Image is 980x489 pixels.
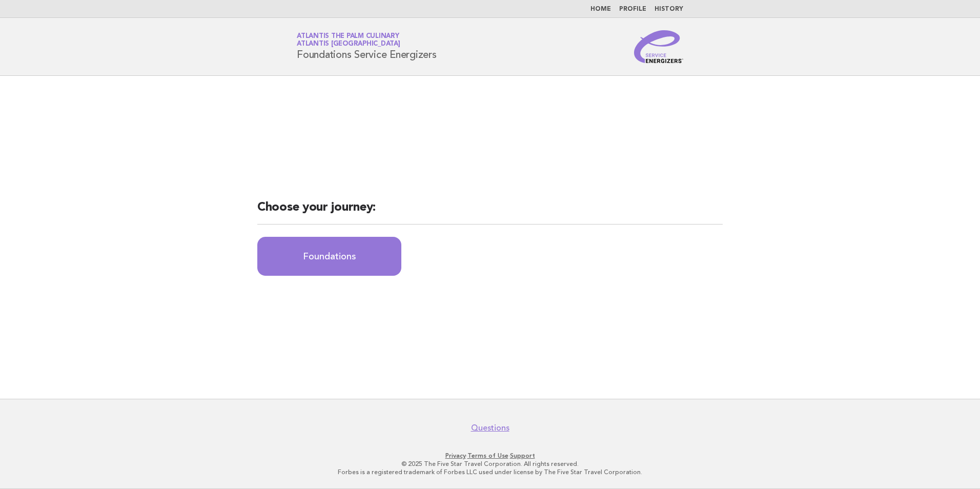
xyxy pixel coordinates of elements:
p: © 2025 The Five Star Travel Corporation. All rights reserved. [176,460,804,468]
img: Service Energizers [634,30,683,63]
a: Questions [471,423,509,433]
span: Atlantis [GEOGRAPHIC_DATA] [297,41,400,48]
a: Terms of Use [467,452,508,459]
h2: Choose your journey: [257,199,723,225]
a: Support [510,452,535,459]
a: History [655,6,683,12]
p: · · [176,452,804,460]
a: Privacy [445,452,466,459]
a: Atlantis The Palm CulinaryAtlantis [GEOGRAPHIC_DATA] [297,33,400,47]
a: Profile [619,6,646,12]
h1: Foundations Service Energizers [297,33,437,60]
a: Foundations [257,237,401,276]
p: Forbes is a registered trademark of Forbes LLC used under license by The Five Star Travel Corpora... [176,468,804,476]
a: Home [590,6,611,12]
